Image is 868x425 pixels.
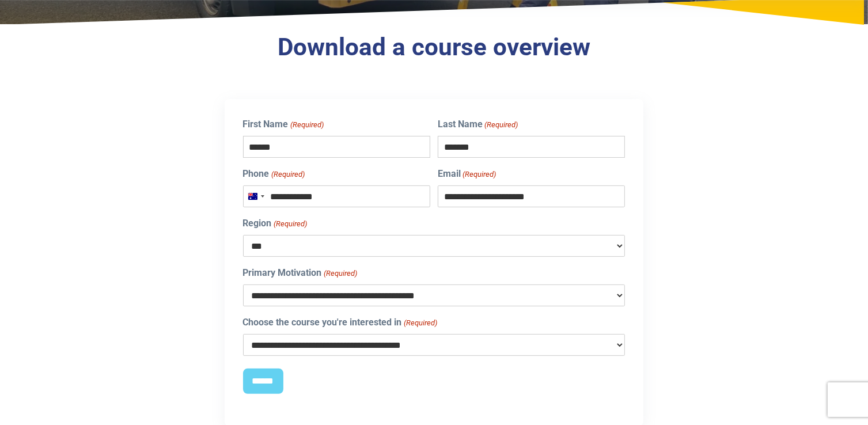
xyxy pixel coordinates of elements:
label: Phone [243,167,305,181]
label: Region [243,217,307,230]
label: Email [438,167,496,181]
span: (Required) [403,317,437,329]
h3: Download a course overview [97,33,771,62]
label: Choose the course you're interested in [243,316,437,329]
span: (Required) [270,169,305,180]
label: Primary Motivation [243,266,357,280]
button: Selected country [244,186,268,207]
span: (Required) [323,268,357,279]
span: (Required) [484,119,518,131]
span: (Required) [462,169,496,180]
label: First Name [243,117,324,131]
span: (Required) [272,218,307,230]
label: Last Name [438,117,518,131]
span: (Required) [289,119,324,131]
